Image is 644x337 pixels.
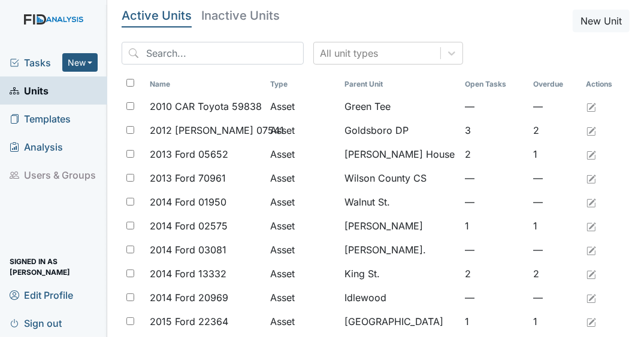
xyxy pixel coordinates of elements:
[460,262,528,286] td: 2
[10,314,62,332] span: Sign out
[586,219,596,233] a: Edit
[265,74,340,94] th: Toggle SortBy
[340,74,460,94] th: Toggle SortBy
[573,10,630,32] button: New Unit
[340,286,460,310] td: Idlewood
[340,310,460,333] td: [GEOGRAPHIC_DATA]
[10,137,63,156] span: Analysis
[10,258,98,276] span: Signed in as [PERSON_NAME]
[586,123,596,137] a: Edit
[265,214,340,238] td: Asset
[460,142,528,166] td: 2
[528,310,581,333] td: 1
[460,166,528,190] td: —
[528,74,581,94] th: Toggle SortBy
[528,94,581,118] td: —
[340,118,460,142] td: Goldsboro DP
[586,171,596,185] a: Edit
[265,190,340,214] td: Asset
[340,94,460,118] td: Green Tee
[150,171,226,185] span: 2013 Ford 70961
[528,262,581,286] td: 2
[201,10,280,22] h5: Inactive Units
[265,262,340,286] td: Asset
[320,46,378,60] div: All unit types
[265,118,340,142] td: Asset
[460,74,528,94] th: Toggle SortBy
[528,142,581,166] td: 1
[586,314,596,329] a: Edit
[586,195,596,209] a: Edit
[340,142,460,166] td: [PERSON_NAME] House
[460,190,528,214] td: —
[528,118,581,142] td: 2
[265,310,340,333] td: Asset
[460,94,528,118] td: —
[265,238,340,262] td: Asset
[528,190,581,214] td: —
[586,290,596,305] a: Edit
[10,109,71,128] span: Templates
[145,74,265,94] th: Toggle SortBy
[10,81,49,100] span: Units
[586,99,596,114] a: Edit
[150,243,226,257] span: 2014 Ford 03081
[340,166,460,190] td: Wilson County CS
[586,147,596,161] a: Edit
[265,94,340,118] td: Asset
[122,10,192,22] h5: Active Units
[10,286,73,304] span: Edit Profile
[150,99,262,114] span: 2010 CAR Toyota 59838
[150,195,226,209] span: 2014 Ford 01950
[150,314,228,329] span: 2015 Ford 22364
[340,190,460,214] td: Walnut St.
[460,118,528,142] td: 3
[528,286,581,310] td: —
[460,214,528,238] td: 1
[460,238,528,262] td: —
[265,286,340,310] td: Asset
[340,238,460,262] td: [PERSON_NAME].
[586,266,596,281] a: Edit
[150,219,228,233] span: 2014 Ford 02575
[62,53,98,72] button: New
[582,74,630,94] th: Actions
[150,147,228,161] span: 2013 Ford 05652
[340,214,460,238] td: [PERSON_NAME]
[10,56,62,70] a: Tasks
[150,266,226,281] span: 2014 Ford 13332
[528,238,581,262] td: —
[460,286,528,310] td: —
[340,262,460,286] td: King St.
[122,42,304,65] input: Search...
[150,123,284,137] span: 2012 [PERSON_NAME] 07541
[150,290,228,305] span: 2014 Ford 20969
[528,166,581,190] td: —
[265,142,340,166] td: Asset
[265,166,340,190] td: Asset
[126,79,134,87] input: Toggle All Rows Selected
[528,214,581,238] td: 1
[460,310,528,333] td: 1
[586,243,596,257] a: Edit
